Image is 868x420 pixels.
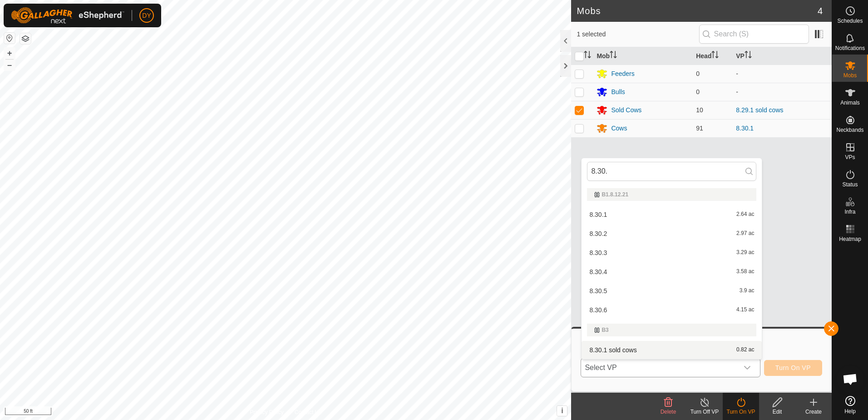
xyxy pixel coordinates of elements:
div: Edit [759,408,795,416]
span: Heatmap [839,236,861,242]
a: Help [832,392,868,418]
span: 8.30.3 [589,250,607,256]
th: Head [692,47,732,65]
div: B1.8.12.21 [594,192,749,197]
div: Create [795,408,832,416]
span: 4 [818,4,823,18]
span: 2.64 ac [736,211,754,218]
span: 4.15 ac [736,307,754,313]
span: 8.30.4 [589,269,607,275]
span: Neckbands [836,127,863,133]
span: DY [142,11,151,20]
a: Contact Us [295,408,321,416]
div: dropdown trigger [738,359,756,377]
li: 8.30.3 [582,244,762,262]
span: Mobs [843,73,857,78]
a: 8.29.1 sold cows [736,106,783,114]
button: Map Layers [20,33,31,44]
a: Privacy Policy [250,408,284,416]
p-sorticon: Activate to sort [610,52,617,60]
td: - [732,65,832,83]
th: VP [732,47,832,65]
span: VPs [845,155,855,160]
button: i [557,406,567,416]
p-sorticon: Activate to sort [745,52,752,60]
p-sorticon: Activate to sort [584,52,591,60]
div: Turn Off VP [686,408,723,416]
li: 8.30.1 sold cows [582,341,762,359]
li: 8.30.2 [582,225,762,243]
div: Turn On VP [723,408,759,416]
span: 10 [696,106,703,114]
ul: Option List [582,185,762,359]
p-sorticon: Activate to sort [711,52,719,60]
span: Delete [661,409,676,415]
span: Schedules [837,18,863,24]
span: Animals [840,100,860,105]
span: 0.82 ac [736,347,754,353]
input: Search (S) [699,25,809,44]
span: 3.29 ac [736,250,754,256]
span: Help [844,409,856,414]
span: 8.30.2 [589,230,607,237]
span: 8.30.1 [589,211,607,218]
span: 8.30.5 [589,288,607,294]
span: 91 [696,125,703,132]
td: - [732,83,832,101]
h2: Mobs [577,5,817,16]
div: Sold Cows [611,105,641,115]
li: 8.30.4 [582,263,762,281]
li: 8.30.1 [582,205,762,224]
div: Bulls [611,87,625,97]
th: Mob [593,47,692,65]
span: Status [842,182,858,187]
button: + [4,48,15,59]
span: 8.30.1 sold cows [589,347,636,353]
input: Search [587,162,756,181]
span: Turn On VP [775,364,811,371]
span: 2.97 ac [736,230,754,237]
span: 1 selected [577,30,699,39]
button: Turn On VP [764,360,822,376]
button: – [4,60,15,70]
span: i [561,407,563,415]
button: Reset Map [4,33,15,44]
span: 8.30.6 [589,307,607,313]
div: Cows [611,124,627,133]
span: 3.58 ac [736,269,754,275]
div: Feeders [611,69,634,79]
span: 0 [696,70,700,77]
a: 8.30.1 [736,125,754,132]
span: 0 [696,88,700,95]
div: B3 [594,327,749,333]
span: 3.9 ac [740,288,755,294]
span: Select VP [581,359,738,377]
span: Notifications [835,45,865,51]
span: Infra [844,209,855,215]
li: 8.30.5 [582,282,762,300]
img: Gallagher Logo [11,7,124,24]
a: Open chat [837,365,864,393]
li: 8.30.6 [582,301,762,319]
